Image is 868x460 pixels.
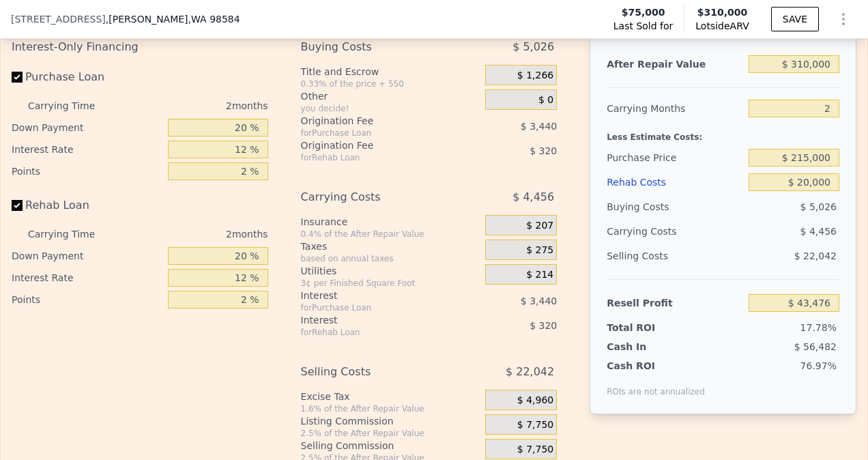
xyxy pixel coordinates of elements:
span: $ 22,042 [794,250,837,261]
div: Buying Costs [607,195,743,219]
div: 0.33% of the price + 550 [301,78,480,89]
span: $ 4,456 [800,226,837,237]
div: Resell Profit [607,291,743,315]
div: After Repair Value [607,52,743,76]
span: , WA 98584 [188,14,240,25]
div: Origination Fee [301,114,452,128]
div: Title and Escrow [301,65,480,78]
div: for Rehab Loan [301,152,452,163]
div: Selling Costs [301,360,452,384]
div: Interest [301,289,452,302]
div: for Rehab Loan [301,327,452,338]
div: Cash In [607,340,691,354]
span: , [PERSON_NAME] [106,12,240,26]
div: Carrying Costs [607,219,691,244]
div: Utilities [301,264,480,278]
label: Rehab Loan [12,193,162,218]
div: Interest [301,313,452,327]
div: Interest Rate [12,267,162,289]
div: Less Estimate Costs: [607,121,839,145]
input: Rehab Loan [12,200,23,211]
span: Lotside ARV [695,19,749,33]
div: Listing Commission [301,414,480,428]
span: $ 7,750 [517,444,553,456]
span: $ 275 [526,244,553,257]
div: ROIs are not annualized [607,373,705,397]
div: Interest-Only Financing [12,35,268,59]
span: $ 5,026 [800,201,837,212]
div: Carrying Time [28,223,116,245]
div: Carrying Time [28,95,116,117]
div: Total ROI [607,321,691,334]
label: Purchase Loan [12,65,162,89]
div: based on annual taxes [301,253,480,264]
div: Down Payment [12,117,162,139]
span: 17.78% [800,322,837,333]
span: $ 3,440 [521,296,557,306]
div: Rehab Costs [607,170,743,195]
button: SAVE [771,7,819,31]
span: $ 207 [526,220,553,232]
input: Purchase Loan [12,72,23,83]
div: Other [301,89,480,103]
div: Insurance [301,215,480,229]
div: 2.5% of the After Repair Value [301,428,480,439]
div: Selling Commission [301,439,480,452]
div: Points [12,160,162,182]
span: $ 320 [530,320,557,331]
span: $ 320 [530,145,557,156]
span: 76.97% [800,360,837,371]
div: Interest Rate [12,139,162,160]
div: Purchase Price [607,145,743,170]
div: Carrying Months [607,96,743,121]
div: 3¢ per Finished Square Foot [301,278,480,289]
span: $ 4,960 [517,394,553,407]
div: Excise Tax [301,390,480,403]
span: $75,000 [622,5,665,19]
div: you decide! [301,103,480,114]
div: 1.6% of the After Repair Value [301,403,480,414]
div: Down Payment [12,245,162,267]
div: 0.4% of the After Repair Value [301,229,480,240]
span: $ 3,440 [521,121,557,132]
span: $ 214 [526,269,553,281]
div: 2 months [121,95,268,117]
span: $ 7,750 [517,419,553,431]
div: Points [12,289,162,311]
span: $ 1,266 [517,70,553,82]
div: Taxes [301,240,480,253]
span: Last Sold for [613,19,674,33]
span: [STREET_ADDRESS] [11,12,106,26]
div: Carrying Costs [301,185,452,210]
div: 2 months [121,223,268,245]
span: $310,000 [697,7,748,18]
div: Cash ROI [607,359,705,373]
span: $ 56,482 [794,341,837,352]
div: for Purchase Loan [301,128,452,139]
div: Buying Costs [301,35,452,59]
span: $ 5,026 [512,35,554,59]
span: $ 22,042 [506,360,554,384]
span: $ 0 [538,94,553,106]
div: Selling Costs [607,244,743,268]
button: Show Options [830,5,857,33]
span: $ 4,456 [512,185,554,210]
div: for Purchase Loan [301,302,452,313]
div: Origination Fee [301,139,452,152]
